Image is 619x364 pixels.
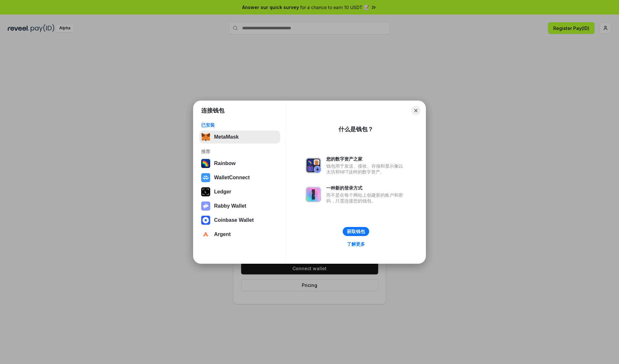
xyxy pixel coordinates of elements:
[214,175,250,181] div: WalletConnect
[306,187,321,202] img: svg+xml,%3Csvg%20xmlns%3D%22http%3A%2F%2Fwww.w3.org%2F2000%2Fsvg%22%20fill%3D%22none%22%20viewBox...
[201,187,210,196] img: svg+xml,%3Csvg%20xmlns%3D%22http%3A%2F%2Fwww.w3.org%2F2000%2Fsvg%22%20width%3D%2228%22%20height%3...
[201,122,278,128] div: 已安装
[326,185,406,191] div: 一种新的登录方式
[201,173,210,182] img: svg+xml,%3Csvg%20width%3D%2228%22%20height%3D%2228%22%20viewBox%3D%220%200%2028%2028%22%20fill%3D...
[201,107,224,114] h1: 连接钱包
[343,227,369,236] button: 获取钱包
[201,230,210,239] img: svg+xml,%3Csvg%20width%3D%2228%22%20height%3D%2228%22%20viewBox%3D%220%200%2028%2028%22%20fill%3D...
[199,228,280,241] button: Argent
[343,240,369,248] a: 了解更多
[214,231,231,237] div: Argent
[214,189,231,195] div: Ledger
[214,134,239,140] div: MetaMask
[201,216,210,225] img: svg+xml,%3Csvg%20width%3D%2228%22%20height%3D%2228%22%20viewBox%3D%220%200%2028%2028%22%20fill%3D...
[214,217,254,223] div: Coinbase Wallet
[199,157,280,170] button: Rainbow
[214,203,246,209] div: Rabby Wallet
[201,149,278,154] div: 推荐
[411,106,420,115] button: Close
[201,159,210,168] img: svg+xml,%3Csvg%20width%3D%22120%22%20height%3D%22120%22%20viewBox%3D%220%200%20120%20120%22%20fil...
[214,161,236,166] div: Rainbow
[347,229,365,234] div: 获取钱包
[326,156,406,162] div: 您的数字资产之家
[199,200,280,212] button: Rabby Wallet
[199,171,280,184] button: WalletConnect
[326,192,406,204] div: 而不是在每个网站上创建新的账户和密码，只需连接您的钱包。
[199,214,280,227] button: Coinbase Wallet
[199,131,280,143] button: MetaMask
[326,163,406,175] div: 钱包用于发送、接收、存储和显示像以太坊和NFT这样的数字资产。
[199,185,280,198] button: Ledger
[347,241,365,247] div: 了解更多
[201,202,210,211] img: svg+xml,%3Csvg%20xmlns%3D%22http%3A%2F%2Fwww.w3.org%2F2000%2Fsvg%22%20fill%3D%22none%22%20viewBox...
[306,158,321,173] img: svg+xml,%3Csvg%20xmlns%3D%22http%3A%2F%2Fwww.w3.org%2F2000%2Fsvg%22%20fill%3D%22none%22%20viewBox...
[339,125,373,133] div: 什么是钱包？
[201,133,210,142] img: svg+xml,%3Csvg%20fill%3D%22none%22%20height%3D%2233%22%20viewBox%3D%220%200%2035%2033%22%20width%...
